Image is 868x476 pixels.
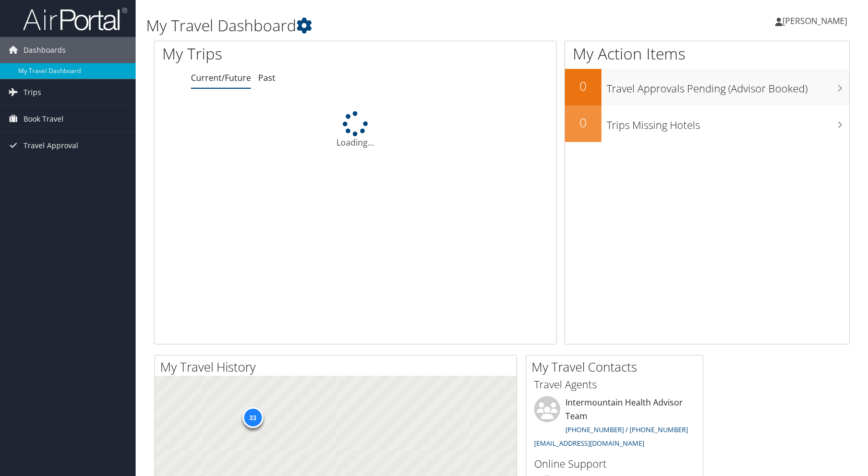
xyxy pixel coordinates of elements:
span: Book Travel [23,106,64,132]
li: Intermountain Health Advisor Team [529,396,700,452]
h1: My Trips [162,43,381,65]
span: Travel Approval [23,133,78,159]
h2: My Travel Contacts [532,358,703,376]
h2: My Travel History [160,358,516,376]
h1: My Travel Dashboard [146,15,620,37]
a: 0Travel Approvals Pending (Advisor Booked) [565,69,849,105]
h1: My Action Items [565,43,849,65]
h2: 0 [565,77,601,95]
a: [PHONE_NUMBER] / [PHONE_NUMBER] [565,425,688,434]
h3: Travel Agents [534,377,695,392]
h3: Trips Missing Hotels [607,113,849,133]
h2: 0 [565,114,601,132]
img: airportal-logo.png [23,7,127,31]
a: Past [258,72,275,84]
div: Loading... [154,111,556,149]
span: [PERSON_NAME] [782,15,847,27]
a: 0Trips Missing Hotels [565,105,849,142]
h3: Travel Approvals Pending (Advisor Booked) [607,76,849,96]
a: Current/Future [191,72,251,84]
span: Trips [23,79,41,105]
a: [PERSON_NAME] [775,5,858,37]
h3: Online Support [534,457,695,471]
a: [EMAIL_ADDRESS][DOMAIN_NAME] [534,438,644,448]
div: 33 [242,407,263,428]
span: Dashboards [23,37,66,63]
